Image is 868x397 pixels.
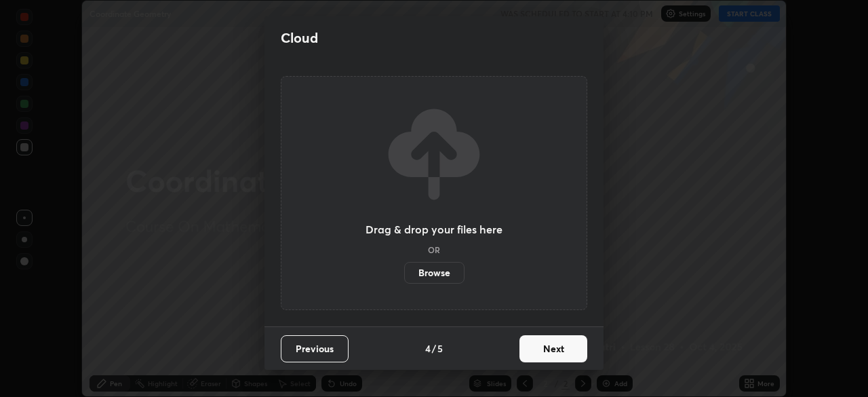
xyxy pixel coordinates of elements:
[432,341,436,356] h4: /
[425,341,431,356] h4: 4
[281,335,349,362] button: Previous
[366,224,502,235] h3: Drag & drop your files here
[437,341,443,356] h4: 5
[428,246,440,254] h5: OR
[519,335,587,362] button: Next
[281,29,318,47] h2: Cloud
